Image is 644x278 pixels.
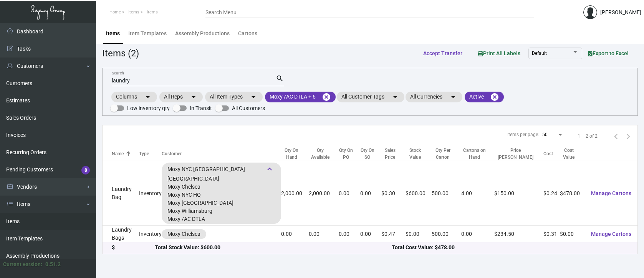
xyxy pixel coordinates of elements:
[232,104,265,113] span: All Customers
[128,30,167,38] div: Item Templates
[507,131,539,138] div: Items per page:
[417,46,469,60] button: Accept Transfer
[406,226,432,242] td: $0.00
[432,161,461,226] td: 500.00
[339,161,360,226] td: 0.00
[532,51,547,56] span: Default
[360,226,382,242] td: 0.00
[542,132,548,137] span: 50
[167,175,219,183] div: [GEOGRAPHIC_DATA]
[542,132,564,138] mat-select: Items per page:
[465,92,504,102] mat-chip: Active
[585,227,637,241] button: Manage Cartons
[189,92,198,102] mat-icon: arrow_drop_down
[103,161,139,226] td: Laundry Bag
[392,243,628,252] div: Total Cost Value: $478.00
[167,191,201,199] div: Moxy NYC HQ
[109,10,121,15] span: Home
[494,161,543,226] td: $150.00
[339,226,360,242] td: 0.00
[432,226,461,242] td: 500.00
[167,230,200,238] div: Moxy Chelsea
[461,147,495,161] div: Cartons on Hand
[339,147,360,161] div: Qty On PO
[591,190,631,196] span: Manage Cartons
[167,163,275,175] div: Moxy NYC [GEOGRAPHIC_DATA]
[578,133,598,140] div: 1 – 2 of 2
[147,10,158,15] span: Items
[337,92,404,102] mat-chip: All Customer Tags
[381,161,405,226] td: $0.30
[472,46,526,60] button: Print All Labels
[249,92,258,102] mat-icon: arrow_drop_down
[276,74,284,83] mat-icon: search
[461,147,488,161] div: Cartons on Hand
[3,260,42,268] div: Current version:
[127,104,170,113] span: Low inventory qty
[281,161,309,226] td: 2,000.00
[381,147,398,161] div: Sales Price
[190,104,212,113] span: In Transit
[45,260,61,268] div: 0.51.2
[381,147,405,161] div: Sales Price
[622,130,634,142] button: Next page
[339,147,353,161] div: Qty On PO
[494,147,536,161] div: Price [PERSON_NAME]
[159,92,203,102] mat-chip: All Reps
[432,147,461,161] div: Qty Per Carton
[139,150,149,157] div: Type
[360,161,382,226] td: 0.00
[309,161,338,226] td: 2,000.00
[423,50,462,56] span: Accept Transfer
[112,243,155,252] div: $
[391,92,400,102] mat-icon: arrow_drop_down
[167,199,233,207] div: Moxy [GEOGRAPHIC_DATA]
[406,161,432,226] td: $600.00
[238,30,257,38] div: Cartons
[309,147,338,161] div: Qty Available
[588,50,629,56] span: Export to Excel
[143,92,152,102] mat-icon: arrow_drop_down
[543,150,553,157] div: Cost
[461,161,495,226] td: 4.00
[560,161,585,226] td: $478.00
[543,226,560,242] td: $0.31
[155,243,391,252] div: Total Stock Value: $600.00
[543,161,560,226] td: $0.24
[309,147,331,161] div: Qty Available
[610,130,622,142] button: Previous page
[175,30,230,38] div: Assembly Productions
[583,5,597,19] img: admin@bootstrapmaster.com
[461,226,495,242] td: 0.00
[360,147,382,161] div: Qty On SO
[128,10,139,15] span: Items
[139,150,162,157] div: Type
[102,46,139,60] div: Items (2)
[560,226,585,242] td: $0.00
[309,226,338,242] td: 0.00
[449,92,458,102] mat-icon: arrow_drop_down
[406,147,432,161] div: Stock Value
[381,226,405,242] td: $0.47
[494,147,543,161] div: Price [PERSON_NAME]
[360,147,375,161] div: Qty On SO
[406,147,425,161] div: Stock Value
[432,147,454,161] div: Qty Per Carton
[494,226,543,242] td: $234.50
[281,147,309,161] div: Qty On Hand
[490,92,499,102] mat-icon: cancel
[582,46,635,60] button: Export to Excel
[139,226,162,242] td: Inventory
[167,183,200,191] div: Moxy Chelsea
[167,207,212,215] div: Moxy Williamsburg
[560,147,578,161] div: Cost Value
[112,150,139,157] div: Name
[585,186,637,200] button: Manage Cartons
[162,147,281,161] th: Customer
[111,92,157,102] mat-chip: Columns
[406,92,462,102] mat-chip: All Currencies
[139,161,162,226] td: Inventory
[543,150,560,157] div: Cost
[281,226,309,242] td: 0.00
[591,231,631,237] span: Manage Cartons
